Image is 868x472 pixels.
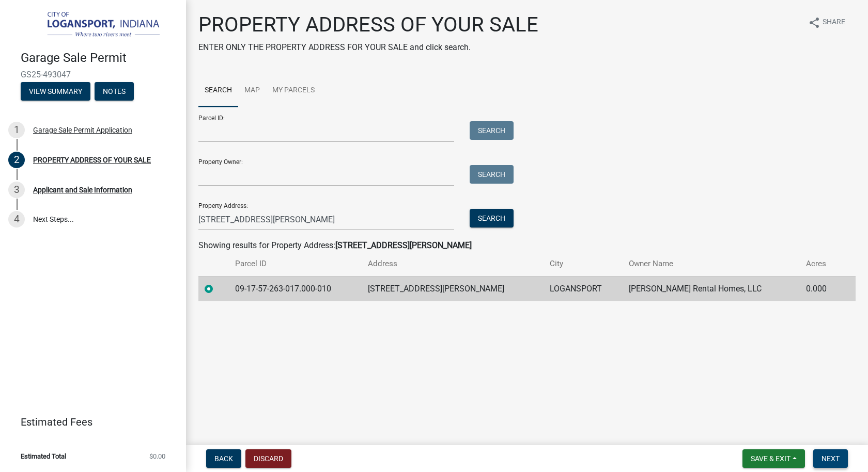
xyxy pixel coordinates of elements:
[198,12,538,37] h1: PROPERTY ADDRESS OF YOUR SALE
[198,41,538,54] p: ENTER ONLY THE PROPERTY ADDRESS FOR YOUR SALE and click search.
[800,12,854,32] button: shareShare
[623,252,800,276] th: Owner Name
[149,453,165,460] span: $0.00
[8,211,25,227] div: 4
[33,126,132,134] div: Garage Sale Permit Application
[229,252,362,276] th: Parcel ID
[362,252,544,276] th: Address
[266,74,321,107] a: My Parcels
[751,454,791,463] span: Save & Exit
[470,121,514,140] button: Search
[8,182,25,198] div: 3
[823,17,845,29] span: Share
[470,165,514,184] button: Search
[33,156,151,164] div: PROPERTY ADDRESS OF YOUR SALE
[800,252,840,276] th: Acres
[362,276,544,301] td: [STREET_ADDRESS][PERSON_NAME]
[21,70,165,79] span: GS25-493047
[214,454,233,463] span: Back
[95,88,134,96] wm-modal-confirm: Notes
[8,122,25,138] div: 1
[245,449,291,468] button: Discard
[623,276,800,301] td: [PERSON_NAME] Rental Homes, LLC
[813,449,848,468] button: Next
[800,276,840,301] td: 0.000
[238,74,266,107] a: Map
[33,186,132,193] div: Applicant and Sale Information
[21,11,169,40] img: City of Logansport, Indiana
[229,276,362,301] td: 09-17-57-263-017.000-010
[198,74,238,107] a: Search
[470,209,514,227] button: Search
[21,88,90,96] wm-modal-confirm: Summary
[544,252,623,276] th: City
[198,239,856,252] div: Showing results for Property Address:
[808,17,820,29] i: share
[21,82,90,101] button: View Summary
[95,82,134,101] button: Notes
[8,412,169,432] a: Estimated Fees
[21,51,178,66] h4: Garage Sale Permit
[822,454,840,463] span: Next
[8,152,25,168] div: 2
[335,240,472,250] strong: [STREET_ADDRESS][PERSON_NAME]
[742,449,805,468] button: Save & Exit
[544,276,623,301] td: LOGANSPORT
[206,449,241,468] button: Back
[21,453,66,460] span: Estimated Total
